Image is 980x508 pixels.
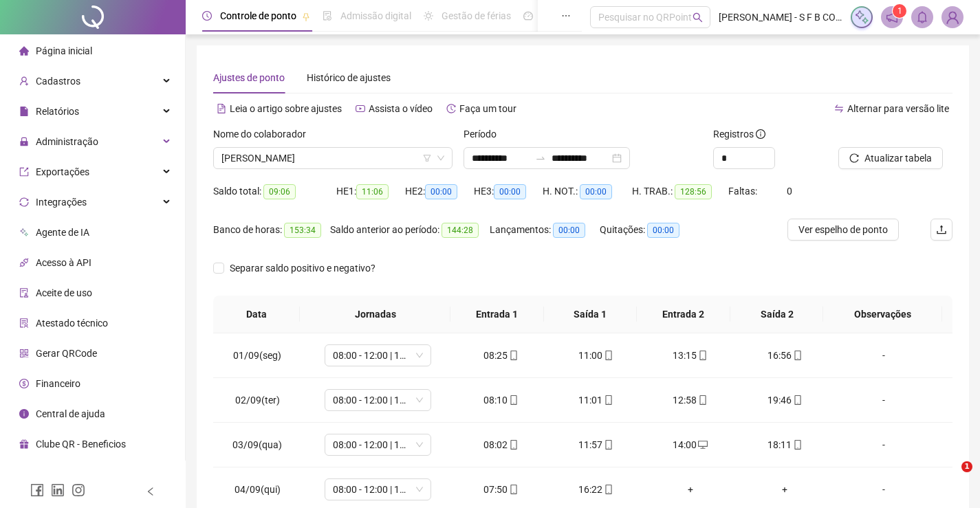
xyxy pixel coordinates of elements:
span: 01/09(seg) [233,350,281,361]
div: HE 1: [336,184,405,199]
span: upload [936,224,947,235]
span: 00:00 [580,184,612,199]
span: history [446,104,456,113]
span: Exportações [36,166,89,177]
span: 08:00 - 12:00 | 14:00 - 18:00 [333,479,423,500]
span: home [19,46,29,56]
span: dashboard [523,11,533,21]
div: - [843,348,924,363]
span: user-add [19,76,29,86]
div: H. NOT.: [543,184,632,199]
span: lock [19,137,29,146]
span: Gestão de férias [442,10,511,21]
span: 00:00 [647,223,679,238]
div: H. TRAB.: [632,184,728,199]
span: Leia o artigo sobre ajustes [230,103,342,114]
span: mobile [792,395,803,405]
span: 08:00 - 12:00 | 14:00 - 18:00 [333,434,423,455]
span: filter [423,154,431,162]
div: 16:56 [749,348,822,363]
span: mobile [697,395,708,405]
th: Entrada 1 [450,296,544,333]
span: mobile [508,351,519,360]
span: 1 [961,461,972,472]
span: 09:06 [263,184,296,199]
div: 11:57 [559,437,632,452]
span: Página inicial [36,45,92,56]
span: mobile [508,395,519,405]
span: [PERSON_NAME] - S F B COMERCIO DE MOVEIS E ELETRO [719,10,842,25]
span: gift [19,439,29,449]
th: Saída 2 [730,296,824,333]
div: - [843,482,924,497]
span: Central de ajuda [36,408,105,419]
span: Clube QR - Beneficios [36,439,126,450]
span: 11:06 [356,184,389,199]
span: mobile [508,485,519,494]
span: sun [424,11,433,21]
th: Data [213,296,300,333]
div: - [843,393,924,408]
span: youtube [356,104,365,113]
span: search [693,12,703,23]
label: Período [464,126,505,142]
span: Financeiro [36,378,80,389]
th: Observações [823,296,941,333]
button: Ver espelho de ponto [787,219,899,241]
div: 08:02 [465,437,538,452]
span: mobile [792,351,803,360]
span: 0 [787,186,792,197]
span: 02/09(ter) [235,395,280,406]
span: 08:00 - 12:00 | 14:00 - 18:00 [333,345,423,366]
span: mobile [602,485,613,494]
span: down [437,154,445,162]
span: file [19,107,29,116]
span: Gerar QRCode [36,348,97,359]
th: Entrada 2 [637,296,730,333]
span: sync [19,197,29,207]
span: instagram [72,483,85,497]
div: Lançamentos: [490,222,600,238]
span: Cadastros [36,76,80,87]
span: VINICIUS SOUZA LEAL [221,148,444,168]
span: Assista o vídeo [369,103,433,114]
div: 08:10 [465,393,538,408]
span: 04/09(qui) [235,484,281,495]
span: export [19,167,29,177]
img: 82559 [942,7,963,27]
span: 00:00 [425,184,457,199]
button: Atualizar tabela [838,147,943,169]
span: api [19,258,29,267]
div: 11:00 [559,348,632,363]
div: + [749,482,822,497]
span: mobile [602,440,613,450]
span: to [535,153,546,164]
sup: 1 [893,4,906,18]
span: Faça um tour [459,103,516,114]
span: Ver espelho de ponto [798,222,888,237]
div: 19:46 [749,393,822,408]
span: 144:28 [442,223,479,238]
span: Faltas: [728,186,759,197]
span: pushpin [302,12,310,21]
span: Administração [36,136,98,147]
div: 08:25 [465,348,538,363]
span: mobile [602,351,613,360]
th: Saída 1 [544,296,638,333]
span: 153:34 [284,223,321,238]
th: Jornadas [300,296,450,333]
span: bell [916,11,928,23]
span: left [146,487,155,496]
span: swap-right [535,153,546,164]
span: Controle de ponto [220,10,296,21]
span: Histórico de ajustes [307,72,391,83]
span: linkedin [51,483,65,497]
span: notification [886,11,898,23]
div: 11:01 [559,393,632,408]
span: 08:00 - 12:00 | 14:00 - 18:00 [333,390,423,410]
span: Relatórios [36,106,79,117]
span: 00:00 [494,184,526,199]
span: Observações [834,307,930,322]
div: 13:15 [654,348,727,363]
span: info-circle [19,409,29,419]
